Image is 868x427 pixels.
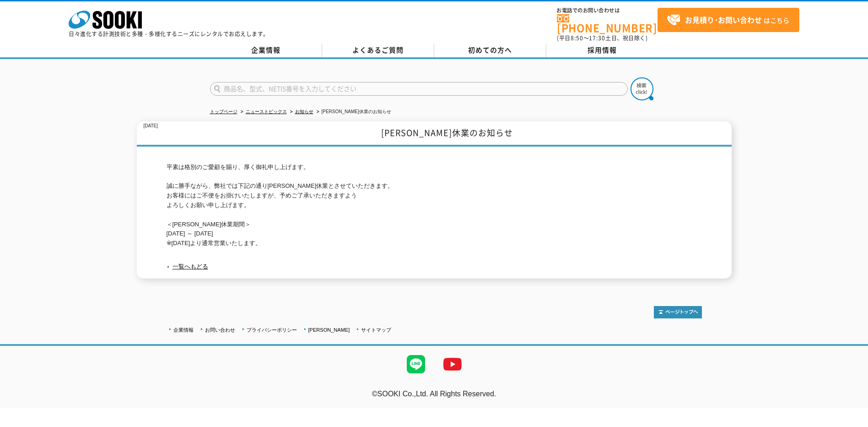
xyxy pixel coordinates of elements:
img: トップページへ [654,306,702,318]
span: お電話でのお問い合わせは [557,8,658,13]
strong: お見積り･お問い合わせ [685,14,762,25]
a: サイトマップ [361,327,391,333]
p: 平素は格別のご愛顧を賜り、厚く御礼申し上げます。 誠に勝手ながら、弊社では下記の通り[PERSON_NAME]休業とさせていただきます。 お客様にはご不便をお掛けいたしますが、予めご了承いただき... [167,163,702,248]
img: LINE [398,346,434,383]
img: btn_search.png [631,77,653,100]
a: お問い合わせ [205,327,235,333]
a: 初めての方へ [434,44,546,57]
h1: [PERSON_NAME]休業のお知らせ [137,121,732,147]
span: 8:50 [571,34,583,42]
input: 商品名、型式、NETIS番号を入力してください [210,82,628,96]
a: 一覧へもどる [173,263,208,270]
a: [PERSON_NAME] [308,327,350,333]
a: お見積り･お問い合わせはこちら [658,8,799,32]
a: 企業情報 [173,327,194,333]
a: テストMail [833,399,868,407]
a: プライバシーポリシー [247,327,297,333]
li: [PERSON_NAME]休業のお知らせ [315,107,391,117]
a: [PHONE_NUMBER] [557,14,658,33]
a: 企業情報 [210,44,322,57]
a: 採用情報 [546,44,658,57]
a: ニューストピックス [246,109,287,114]
span: 17:30 [589,34,605,42]
p: [DATE] [144,121,158,131]
span: はこちら [667,13,789,27]
a: トップページ [210,109,237,114]
p: 日々進化する計測技術と多種・多様化するニーズにレンタルでお応えします。 [69,31,269,37]
a: よくあるご質問 [322,44,434,57]
img: YouTube [434,346,471,383]
a: お知らせ [295,109,313,114]
span: 初めての方へ [468,45,512,55]
span: (平日 ～ 土日、祝日除く) [557,34,647,42]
